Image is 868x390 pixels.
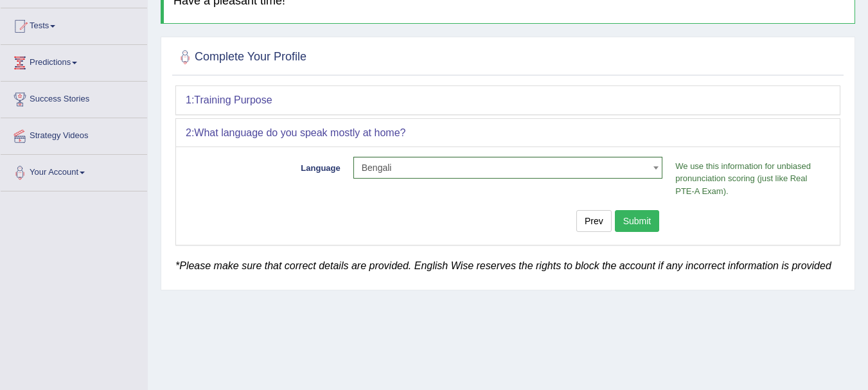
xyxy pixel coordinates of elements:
[1,118,147,150] a: Strategy Videos
[1,45,147,77] a: Predictions
[194,127,405,138] b: What language do you speak mostly at home?
[194,94,272,105] b: Training Purpose
[669,160,830,197] p: We use this information for unbiased pronunciation scoring (just like Real PTE-A Exam).
[615,210,660,232] button: Submit
[175,260,831,271] em: *Please make sure that correct details are provided. English Wise reserves the rights to block th...
[186,157,347,174] label: Language
[1,155,147,187] a: Your Account
[176,86,840,114] div: 1:
[1,82,147,114] a: Success Stories
[576,210,612,232] button: Prev
[175,48,306,67] h2: Complete Your Profile
[362,161,647,174] span: Bengali
[353,157,663,179] span: Bengali
[1,8,147,40] a: Tests
[176,119,840,147] div: 2:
